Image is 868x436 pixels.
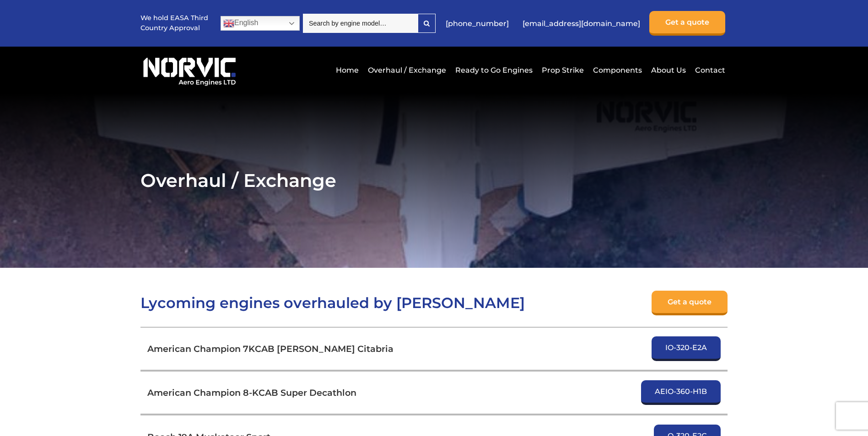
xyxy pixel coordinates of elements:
[518,12,645,35] a: [EMAIL_ADDRESS][DOMAIN_NAME]
[641,380,721,405] a: AEIO-360-H1B
[693,59,725,81] a: Contact
[539,59,586,81] a: Prop Strike
[366,59,448,81] a: Overhaul / Exchange
[441,12,513,35] a: [PHONE_NUMBER]
[649,11,725,36] a: Get a quote
[303,14,418,33] input: Search by engine model…
[652,291,728,315] a: Get a quote
[453,59,535,81] a: Ready to Go Engines
[334,59,361,81] a: Home
[147,387,356,398] h3: American Champion 8-KCAB Super Decathlon
[649,59,688,81] a: About Us
[652,336,721,361] a: IO-320-E2A
[140,53,238,86] img: Norvic Aero Engines logo
[221,16,300,31] a: English
[140,13,209,33] p: We hold EASA Third Country Approval
[147,343,394,354] h3: American Champion 7KCAB [PERSON_NAME] Citabria
[140,291,631,315] h2: Lycoming engines overhauled by [PERSON_NAME]
[591,59,644,81] a: Components
[140,169,728,191] h1: Overhaul / Exchange
[223,18,234,29] img: en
